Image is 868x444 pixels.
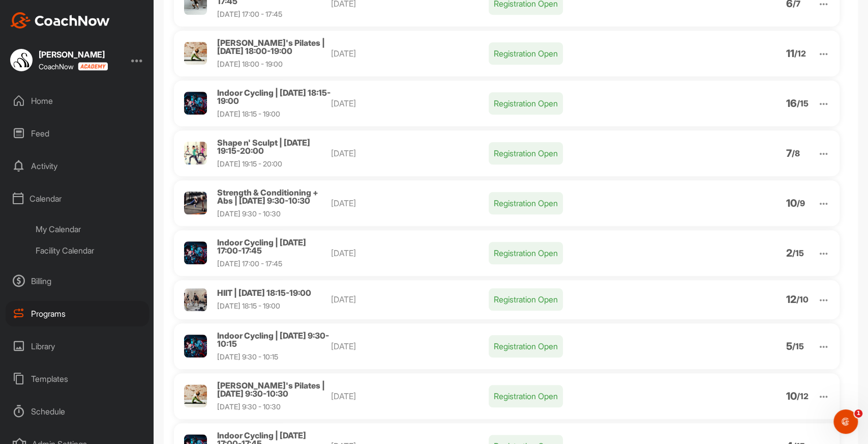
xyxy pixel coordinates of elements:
p: / 15 [792,249,803,257]
p: / 12 [796,392,808,400]
p: [DATE] [331,147,489,159]
span: [DATE] 19:15 - 20:00 [217,159,282,168]
span: 1 [854,409,862,418]
span: [DATE] 18:00 - 19:00 [217,60,283,68]
div: Schedule [6,399,149,424]
span: [DATE] 17:00 - 17:45 [217,259,282,268]
img: arrow_down [818,48,830,60]
img: arrow_down [818,294,830,307]
p: 7 [786,149,791,157]
span: HIIT | [DATE] 18:15-19:00 [217,288,311,298]
img: Profile picture [184,142,207,164]
span: [DATE] 9:30 - 10:30 [217,209,281,218]
span: Indoor Cycling | [DATE] 17:00-17:45 [217,237,306,256]
div: Home [6,88,149,114]
p: [DATE] [331,293,489,306]
span: Indoor Cycling | [DATE] 9:30-10:15 [217,330,329,349]
p: 16 [786,99,796,107]
div: [PERSON_NAME] [39,50,108,59]
p: / 12 [794,49,805,58]
p: [DATE] [331,340,489,352]
div: My Calendar [28,218,149,240]
p: [DATE] [331,247,489,259]
img: Profile picture [184,288,207,311]
span: [PERSON_NAME]'s Pilates |[DATE] 9:30-10:30 [217,380,325,399]
div: Library [6,334,149,359]
span: [DATE] 9:30 - 10:30 [217,402,281,411]
div: Feed [6,121,149,146]
iframe: Intercom live chat [833,409,858,434]
span: [DATE] 18:15 - 19:00 [217,301,280,310]
img: square_c8b22097c993bcfd2b698d1eae06ee05.jpg [10,49,33,71]
div: Programs [6,301,149,326]
span: [DATE] 18:15 - 19:00 [217,109,280,118]
p: [DATE] [331,47,489,60]
p: Registration Open [489,192,563,214]
span: Indoor Cycling | [DATE] 18:15-19:00 [217,88,331,106]
p: / 15 [796,99,808,107]
div: Facility Calendar [28,240,149,261]
img: arrow_down [818,341,830,353]
p: 10 [786,199,796,207]
p: 2 [786,249,792,257]
p: 11 [786,49,794,58]
p: 10 [786,392,796,400]
div: CoachNow [39,62,108,71]
p: / 9 [796,199,804,207]
img: Profile picture [184,191,207,214]
img: Profile picture [184,335,207,357]
p: Registration Open [489,242,563,264]
p: / 15 [792,342,803,350]
img: CoachNow acadmey [78,62,108,71]
p: [DATE] [331,197,489,209]
div: Calendar [6,186,149,211]
img: Profile picture [184,384,207,407]
span: Shape n' Sculpt | [DATE] 19:15-20:00 [217,137,310,156]
p: Registration Open [489,42,563,65]
img: arrow_down [818,247,830,260]
p: Registration Open [489,288,563,311]
img: arrow_down [818,198,830,210]
p: / 8 [791,149,799,157]
span: [DATE] 17:00 - 17:45 [217,10,282,18]
div: Activity [6,153,149,179]
p: [DATE] [331,390,489,402]
p: Registration Open [489,92,563,115]
p: 5 [786,342,792,350]
img: arrow_down [818,148,830,160]
p: Registration Open [489,142,563,164]
div: Billing [6,268,149,294]
p: Registration Open [489,385,563,407]
p: Registration Open [489,335,563,357]
p: 12 [786,295,796,303]
span: [PERSON_NAME]'s Pilates | [DATE] 18:00-19:00 [217,38,325,56]
span: Strength & Conditioning + Abs | [DATE] 9:30-10:30 [217,187,318,206]
span: [DATE] 9:30 - 10:15 [217,352,278,361]
img: Profile picture [184,42,207,65]
img: CoachNow [10,12,110,29]
img: Profile picture [184,92,207,115]
div: Templates [6,366,149,392]
p: / 10 [796,295,808,303]
img: Profile picture [184,241,207,264]
p: [DATE] [331,97,489,109]
img: arrow_down [818,98,830,110]
img: arrow_down [818,391,830,403]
